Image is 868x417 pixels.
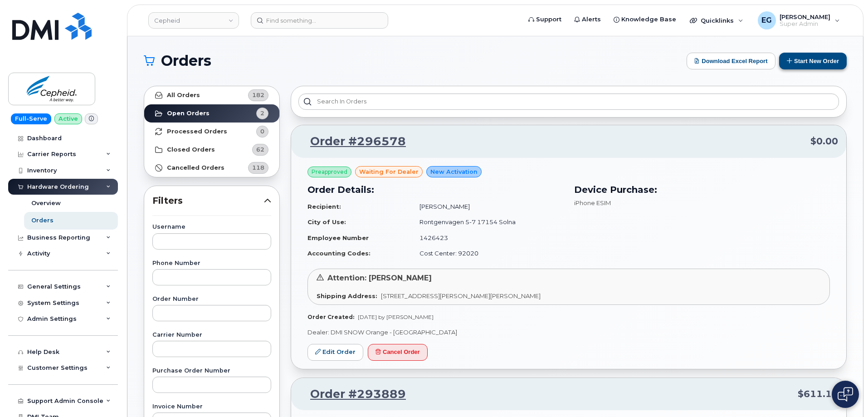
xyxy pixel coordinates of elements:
[798,388,838,401] span: $611.10
[411,199,563,215] td: [PERSON_NAME]
[779,53,847,69] button: Start New Order
[307,328,830,337] p: Dealer: DMI SNOW Orange - [GEOGRAPHIC_DATA]
[838,387,853,402] img: Open chat
[307,234,369,241] strong: Employee Number
[359,167,419,176] span: waiting for dealer
[152,404,271,410] label: Invoice Number
[687,53,775,69] button: Download Excel Report
[152,368,271,374] label: Purchase Order Number
[411,230,563,246] td: 1426423
[260,127,264,136] span: 0
[307,183,563,196] h3: Order Details:
[411,245,563,261] td: Cost Center: 92020
[144,141,279,159] a: Closed Orders62
[411,214,563,230] td: Rontgenvagen 5-7 17154 Solna
[161,54,211,68] span: Orders
[358,314,434,320] span: [DATE] by [PERSON_NAME]
[152,260,271,266] label: Phone Number
[260,109,264,118] span: 2
[307,314,354,320] strong: Order Created:
[327,274,432,282] span: Attention: [PERSON_NAME]
[317,292,377,299] strong: Shipping Address:
[152,296,271,302] label: Order Number
[144,104,279,123] a: Open Orders2
[368,344,428,361] button: Cancel Order
[252,91,264,99] span: 182
[152,332,271,338] label: Carrier Number
[810,135,838,148] span: $0.00
[430,167,478,176] span: New Activation
[256,145,264,154] span: 62
[312,168,347,176] span: Preapproved
[167,164,224,172] strong: Cancelled Orders
[167,146,215,153] strong: Closed Orders
[307,203,341,210] strong: Recipient:
[152,224,271,230] label: Username
[144,159,279,177] a: Cancelled Orders118
[574,183,830,196] h3: Device Purchase:
[381,292,541,299] span: [STREET_ADDRESS][PERSON_NAME][PERSON_NAME]
[298,93,839,110] input: Search in orders
[307,344,363,361] a: Edit Order
[299,133,406,150] a: Order #296578
[152,194,264,207] span: Filters
[144,123,279,141] a: Processed Orders0
[299,386,406,402] a: Order #293889
[307,250,371,257] strong: Accounting Codes:
[167,110,210,117] strong: Open Orders
[144,86,279,104] a: All Orders182
[307,218,346,226] strong: City of Use:
[167,128,227,135] strong: Processed Orders
[252,163,264,172] span: 118
[574,199,611,206] span: iPhone ESIM
[167,92,200,99] strong: All Orders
